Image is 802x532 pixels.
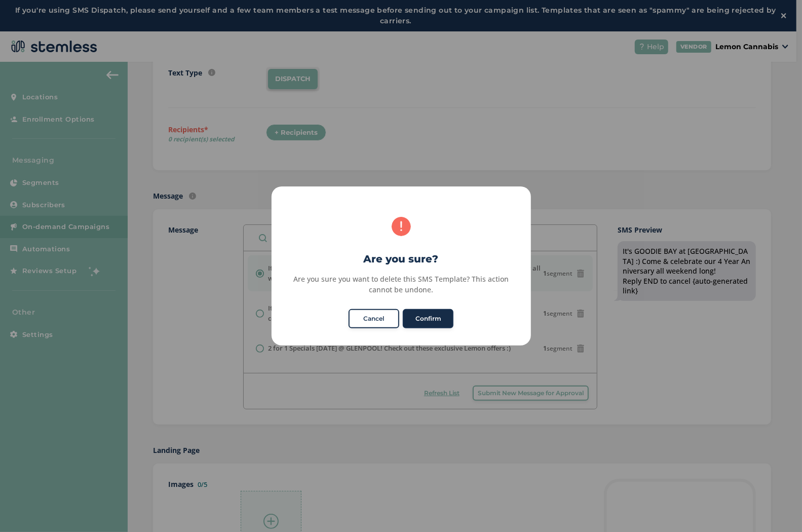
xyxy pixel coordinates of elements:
button: Confirm [403,309,453,328]
button: Cancel [349,309,399,328]
iframe: Chat Widget [751,483,802,532]
div: Are you sure you want to delete this SMS Template? This action cannot be undone. [283,274,519,295]
h2: Are you sure? [272,251,531,267]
